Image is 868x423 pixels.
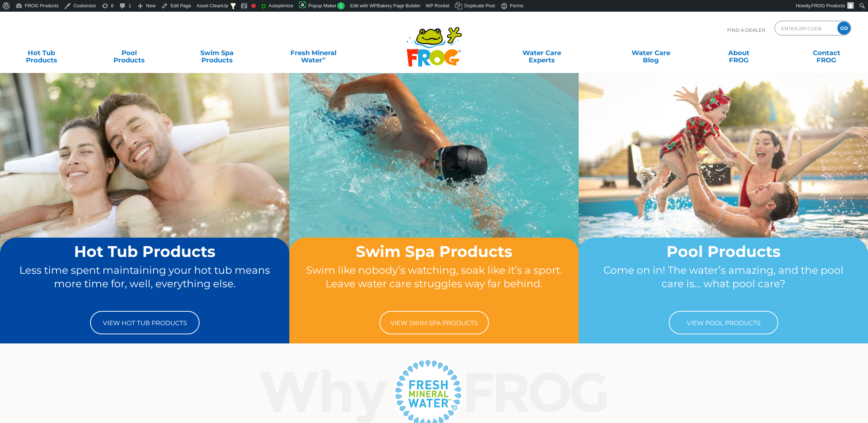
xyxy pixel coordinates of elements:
[379,311,489,334] a: View Swim Spa Products
[727,21,765,39] p: Find A Dealer
[7,46,76,60] a: Hot TubProducts
[486,46,597,60] a: Water CareExperts
[617,46,685,60] a: Water CareBlog
[95,46,163,60] a: PoolProducts
[303,264,565,304] p: Swim like nobody’s watching, soak like it’s a sport. Leave water care struggles way far behind.
[183,46,251,60] a: Swim SpaProducts
[705,46,773,60] a: AboutFROG
[90,311,200,334] a: View Hot Tub Products
[322,55,326,61] sup: ∞
[593,243,854,260] h2: Pool Products
[337,2,345,9] span: 1
[811,3,845,8] span: FROG Products
[289,73,579,289] img: home-banner-swim-spa-short
[837,22,850,35] input: GO
[251,4,256,8] div: Focus keyphrase not set
[14,243,275,260] h2: Hot Tub Products
[14,264,275,304] p: Less time spent maintaining your hot tub means more time for, well, everything else.
[792,46,861,60] a: ContactFROG
[593,264,854,304] p: Come on in! The water’s amazing, and the pool care is… what pool care?
[303,243,565,260] h2: Swim Spa Products
[780,23,830,34] input: Zip Code Form
[579,73,868,289] img: home-banner-pool-short
[271,46,356,60] a: Fresh MineralWater∞
[669,311,778,334] a: View Pool Products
